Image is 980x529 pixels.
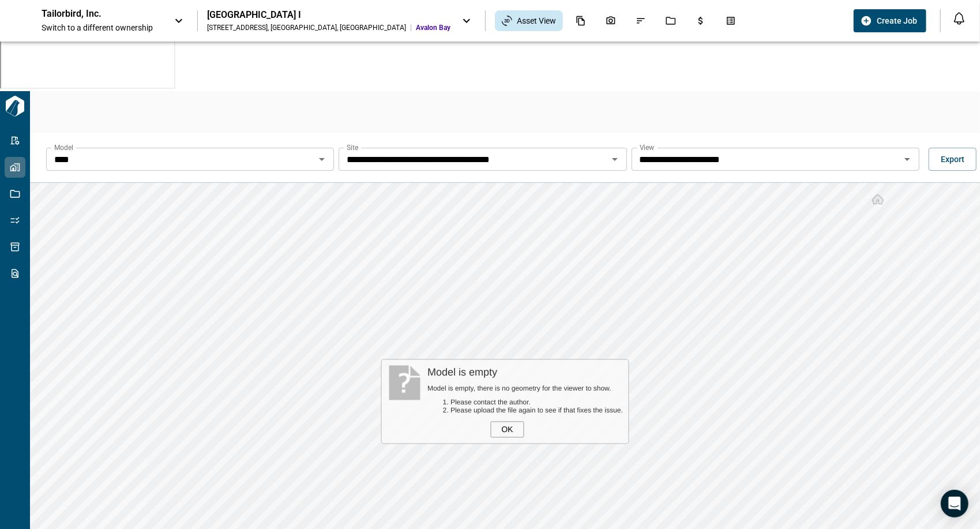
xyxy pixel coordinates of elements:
[54,142,73,152] label: Model
[689,11,713,31] div: Budgets
[877,15,917,27] span: Create Job
[659,11,683,31] div: Jobs
[950,9,968,28] button: Open notification feed
[941,153,964,165] span: Export
[450,406,623,414] li: Please upload the file again to see if that fixes the issue.
[854,9,926,32] button: Create Job
[207,23,406,32] div: [STREET_ADDRESS] , [GEOGRAPHIC_DATA] , [GEOGRAPHIC_DATA]
[427,384,623,392] div: Model is empty, there is no geometry for the viewer to show.
[347,142,358,152] label: Site
[599,11,623,31] div: Photos
[42,22,163,33] span: Switch to a different ownership
[42,8,145,20] p: Tailorbird, Inc.
[495,10,563,31] div: Asset View
[569,11,593,31] div: Documents
[929,148,977,171] button: Export
[416,23,450,32] span: Avalon Bay
[207,9,450,21] div: [GEOGRAPHIC_DATA] I
[427,366,623,378] div: Model is empty
[629,11,653,31] div: Issues & Info
[314,151,330,167] button: Open
[517,15,556,27] span: Asset View
[450,398,623,406] li: Please contact the author.
[719,11,743,31] div: Takeoff Center
[490,421,524,437] div: OK
[607,151,623,167] button: Open
[640,142,655,152] label: View
[899,151,915,167] button: Open
[941,490,968,517] div: Open Intercom Messenger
